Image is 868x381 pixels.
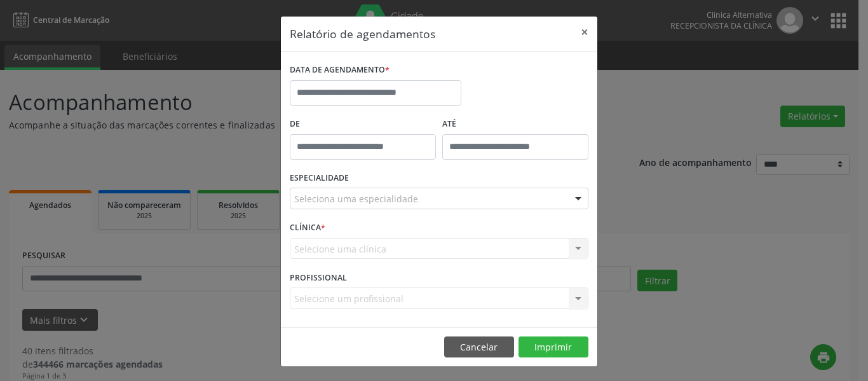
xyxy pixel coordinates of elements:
button: Close [572,17,597,48]
label: De [290,114,436,134]
label: CLÍNICA [290,218,325,238]
button: Cancelar [444,336,514,358]
label: PROFISSIONAL [290,268,347,287]
h5: Relatório de agendamentos [290,25,435,42]
label: ATÉ [442,114,588,134]
button: Imprimir [519,336,588,358]
span: Seleciona uma especialidade [294,192,418,205]
label: ESPECIALIDADE [290,169,349,188]
label: DATA DE AGENDAMENTO [290,60,390,80]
